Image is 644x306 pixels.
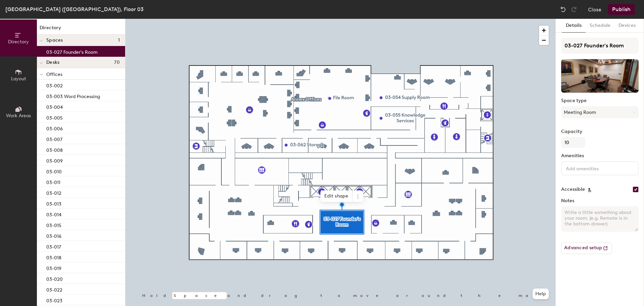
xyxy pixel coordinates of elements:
p: 03-009 [46,156,63,164]
span: Directory [8,39,29,45]
span: Edit shape [320,190,353,202]
button: Close [588,4,601,15]
p: 03-012 [46,188,61,196]
span: Layout [11,76,26,82]
p: 03-014 [46,210,61,218]
p: 03-003 Word Processing [46,92,100,99]
p: 03-016 [46,231,61,239]
p: 03-004 [46,102,63,110]
p: 03-027 Founder's Room [46,47,98,55]
span: Offices [46,72,62,77]
span: Work Areas [6,113,31,119]
p: 03-013 [46,199,61,207]
img: Undo [560,6,567,13]
p: 03-020 [46,274,63,282]
button: Advanced setup [561,243,612,254]
label: Notes [561,198,639,204]
h1: Directory [37,24,125,35]
input: Add amenities [565,164,625,172]
p: 03-023 [46,296,62,304]
p: 03-011 [46,178,60,185]
p: 03-010 [46,167,62,175]
button: Devices [614,19,640,33]
label: Space type [561,98,639,103]
p: 03-018 [46,253,61,261]
p: 03-005 [46,113,63,121]
p: 03-017 [46,242,61,250]
p: 03-007 [46,135,62,142]
button: Meeting Room [561,106,639,118]
button: Schedule [586,19,614,33]
p: 03-019 [46,264,61,271]
span: Desks [46,60,59,65]
div: [GEOGRAPHIC_DATA] ([GEOGRAPHIC_DATA]), Floor 03 [5,5,144,13]
button: Help [533,289,549,299]
p: 03-002 [46,81,63,89]
label: Amenities [561,153,639,159]
button: Publish [608,4,635,15]
label: Accessible [561,187,585,192]
p: 03-015 [46,221,61,228]
label: Capacity [561,129,639,134]
img: Redo [571,6,577,13]
span: 1 [118,38,120,43]
span: Spaces [46,38,63,43]
button: Details [562,19,586,33]
p: 03-022 [46,285,62,293]
span: 70 [114,60,120,65]
p: 03-008 [46,145,63,153]
p: 03-006 [46,124,63,132]
img: The space named 03-027 Founder's Room [561,59,639,93]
